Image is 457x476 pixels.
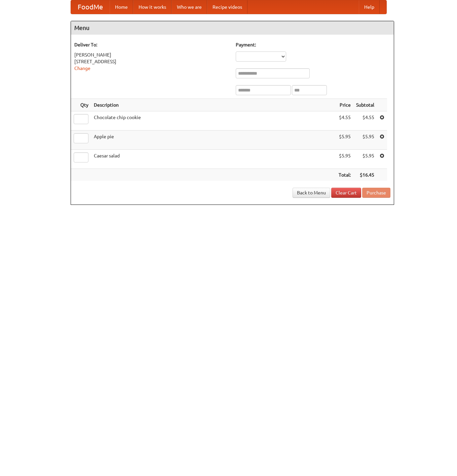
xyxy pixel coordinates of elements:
[336,131,353,150] td: $5.95
[71,21,394,35] h4: Menu
[74,66,90,71] a: Change
[74,51,229,58] div: [PERSON_NAME]
[336,111,353,131] td: $4.55
[172,0,207,14] a: Who we are
[331,188,361,198] a: Clear Cart
[71,0,110,14] a: FoodMe
[207,0,247,14] a: Recipe videos
[353,131,377,150] td: $5.95
[71,99,91,111] th: Qty
[353,150,377,169] td: $5.95
[336,99,353,111] th: Price
[91,131,336,150] td: Apple pie
[91,111,336,131] td: Chocolate chip cookie
[74,41,229,48] h5: Deliver To:
[353,99,377,111] th: Subtotal
[359,0,380,14] a: Help
[236,41,390,48] h5: Payment:
[293,188,330,198] a: Back to Menu
[91,150,336,169] td: Caesar salad
[110,0,133,14] a: Home
[336,150,353,169] td: $5.95
[362,188,390,198] button: Purchase
[353,169,377,181] th: $16.45
[336,169,353,181] th: Total:
[74,58,229,65] div: [STREET_ADDRESS]
[133,0,172,14] a: How it works
[91,99,336,111] th: Description
[353,111,377,131] td: $4.55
